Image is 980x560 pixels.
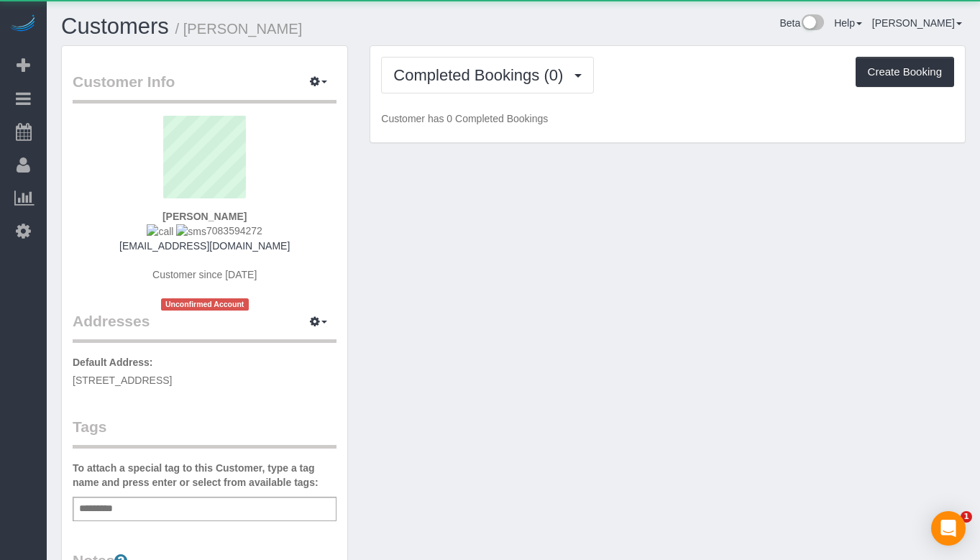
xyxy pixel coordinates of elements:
span: 1 [961,511,972,523]
img: New interface [800,14,824,33]
label: Default Address: [73,355,153,369]
label: To attach a special tag to this Customer, type a tag name and press enter or select from availabl... [73,461,336,490]
div: Open Intercom Messenger [931,511,966,546]
img: sms [176,224,206,239]
a: [EMAIL_ADDRESS][DOMAIN_NAME] [119,240,290,252]
a: Help [834,17,862,29]
img: Automaid Logo [9,14,37,35]
button: Completed Bookings (0) [381,57,594,93]
button: Create Booking [856,57,954,87]
span: Completed Bookings (0) [393,66,570,84]
span: [STREET_ADDRESS] [73,375,172,386]
legend: Customer Info [73,71,336,104]
p: Customer has 0 Completed Bookings [381,111,954,126]
span: 7083594272 [147,225,262,237]
legend: Tags [73,416,336,449]
a: Customers [61,14,169,39]
a: Beta [779,17,824,29]
small: / [PERSON_NAME] [175,21,303,37]
span: Unconfirmed Account [161,298,249,311]
a: [PERSON_NAME] [872,17,962,29]
strong: [PERSON_NAME] [162,211,247,222]
img: call [147,224,173,239]
span: Customer since [DATE] [152,269,257,280]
